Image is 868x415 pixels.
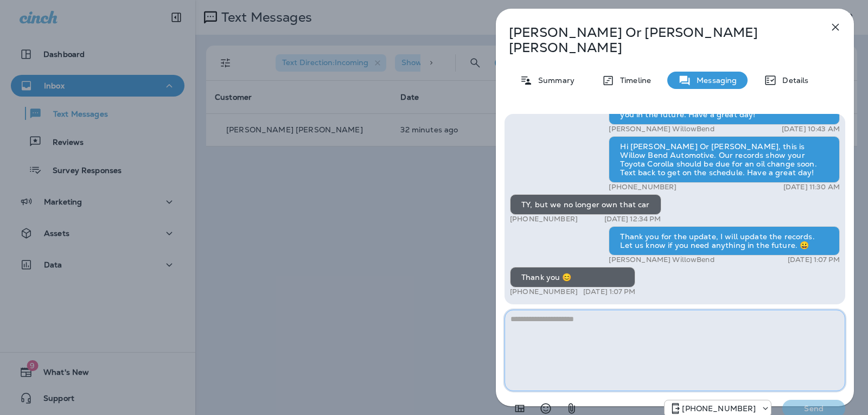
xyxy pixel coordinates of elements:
p: [PHONE_NUMBER] [609,183,676,191]
div: Thank you for the update, I will update the records. Let us know if you need anything in the futu... [609,226,840,256]
p: Messaging [691,76,737,85]
p: [DATE] 10:43 AM [782,125,840,133]
p: [PERSON_NAME] WillowBend [609,256,714,264]
p: [PHONE_NUMBER] [510,288,578,296]
p: Timeline [615,76,651,85]
p: [DATE] 12:34 PM [604,215,661,224]
p: [PHONE_NUMBER] [682,404,756,413]
p: [DATE] 1:07 PM [788,256,840,264]
p: [PERSON_NAME] Or [PERSON_NAME] [PERSON_NAME] [509,25,805,55]
p: [PERSON_NAME] WillowBend [609,125,714,133]
p: [DATE] 1:07 PM [583,288,635,296]
p: Summary [533,76,575,85]
div: Hi [PERSON_NAME] Or [PERSON_NAME], this is Willow Bend Automotive. Our records show your Toyota C... [609,136,840,183]
div: +1 (813) 497-4455 [665,402,771,415]
div: TY, but we no longer own that car [510,194,661,215]
p: Details [777,76,808,85]
p: [DATE] 11:30 AM [783,183,840,191]
div: Thank you 😊 [510,267,635,288]
p: [PHONE_NUMBER] [510,215,578,224]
